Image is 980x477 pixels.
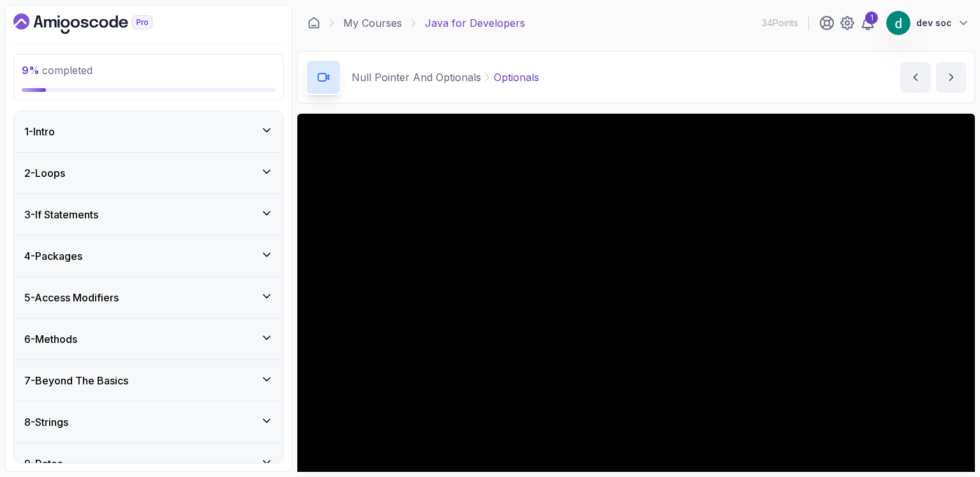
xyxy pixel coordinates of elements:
p: dev soc [916,17,952,29]
button: 1-Intro [14,111,283,152]
button: 3-If Statements [14,194,283,235]
h3: 5 - Access Modifiers [24,290,119,305]
p: Null Pointer And Optionals [352,70,481,85]
h3: 1 - Intro [24,124,55,139]
button: 8-Strings [14,402,283,443]
h3: 9 - Dates [24,456,63,471]
div: 1 [865,11,878,24]
a: Dashboard [13,13,182,34]
h3: 4 - Packages [24,248,82,264]
button: 7-Beyond The Basics [14,360,283,401]
a: 1 [860,15,875,31]
p: Java for Developers [425,15,525,31]
span: completed [22,64,93,77]
button: next content [936,62,967,93]
span: 9 % [22,64,40,77]
h3: 6 - Methods [24,331,77,347]
p: Optionals [494,70,539,85]
h3: 2 - Loops [24,165,65,181]
h3: 7 - Beyond The Basics [24,373,128,388]
button: 4-Packages [14,236,283,276]
a: Dashboard [308,17,320,29]
h3: 8 - Strings [24,414,68,430]
p: 34 Points [762,17,798,29]
img: user profile image [886,11,910,35]
button: 2-Loops [14,153,283,193]
h3: 3 - If Statements [24,207,98,222]
button: user profile imagedev soc [886,10,970,36]
button: previous content [900,62,931,93]
button: 5-Access Modifiers [14,277,283,318]
button: 6-Methods [14,319,283,360]
a: My Courses [343,15,402,31]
